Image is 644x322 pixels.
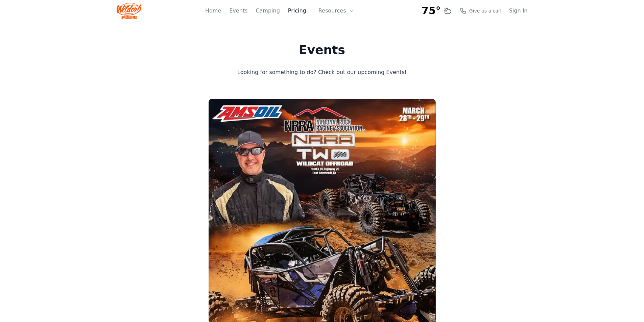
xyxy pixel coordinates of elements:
a: Sign In [509,7,528,15]
button: Resources [314,4,358,18]
a: Pricing [288,7,306,15]
a: Camping [256,7,280,15]
p: Looking for something to do? Check out our upcoming Events! [210,68,434,77]
span: Give us a call [469,7,501,14]
img: Wildcat Logo [117,3,142,19]
a: Home [205,7,221,15]
a: Events [229,7,247,15]
span: 75° [422,5,441,17]
h1: Events [210,43,434,57]
a: Give us a call [460,7,501,14]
